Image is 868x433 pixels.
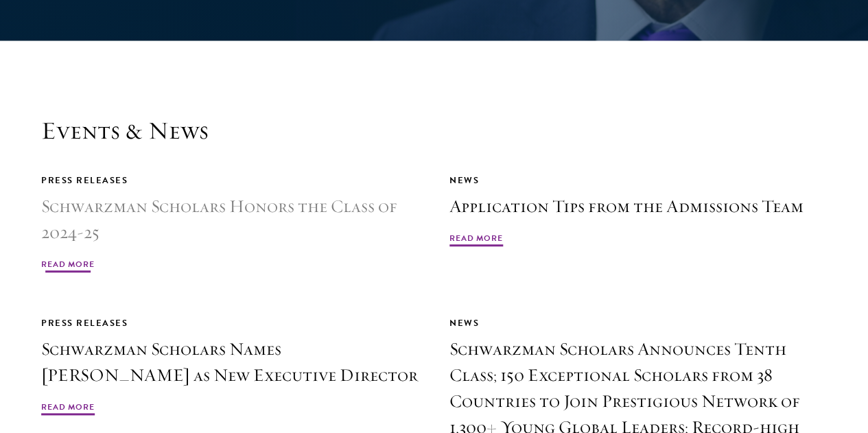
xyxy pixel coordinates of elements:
a: News Application Tips from the Admissions Team Read More [449,173,827,248]
a: Press Releases Schwarzman Scholars Honors the Class of 2024-25 Read More [41,173,419,274]
span: Read More [41,258,95,274]
h3: Schwarzman Scholars Names [PERSON_NAME] as New Executive Director [41,336,419,388]
h3: Application Tips from the Admissions Team [449,194,827,220]
span: Read More [41,401,95,417]
div: Press Releases [41,173,419,188]
div: News [449,316,827,331]
div: Press Releases [41,316,419,331]
span: Read More [449,232,503,248]
a: Press Releases Schwarzman Scholars Names [PERSON_NAME] as New Executive Director Read More [41,316,419,417]
div: News [449,173,827,188]
h2: Events & News [41,116,827,145]
h3: Schwarzman Scholars Honors the Class of 2024-25 [41,194,419,246]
